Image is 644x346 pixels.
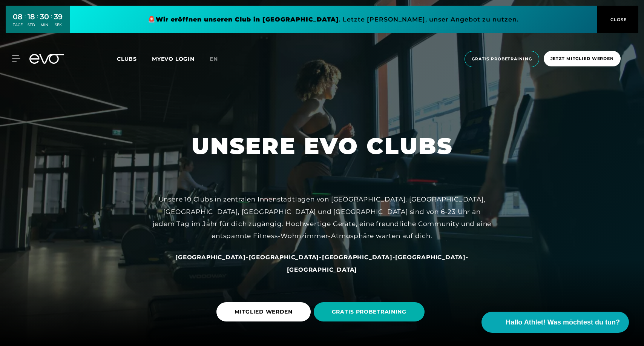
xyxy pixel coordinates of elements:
[287,266,357,273] a: [GEOGRAPHIC_DATA]
[550,55,614,62] span: Jetzt Mitglied werden
[541,51,623,67] a: Jetzt Mitglied werden
[54,11,63,22] div: 39
[40,11,49,22] div: 30
[314,297,428,327] a: GRATIS PROBETRAINING
[117,55,137,62] span: Clubs
[609,16,627,23] span: CLOSE
[506,317,620,328] span: Hallo Athlet! Was möchtest du tun?
[40,22,49,28] div: MIN
[472,56,532,62] span: Gratis Probetraining
[235,308,293,316] span: MITGLIED WERDEN
[28,22,35,28] div: STD
[481,312,629,333] button: Hallo Athlet! Was möchtest du tun?
[395,253,466,261] a: [GEOGRAPHIC_DATA]
[462,51,541,67] a: Gratis Probetraining
[175,253,246,261] a: [GEOGRAPHIC_DATA]
[210,55,227,63] a: en
[25,12,26,32] div: :
[287,266,357,273] span: [GEOGRAPHIC_DATA]
[152,55,195,62] a: MYEVO LOGIN
[210,55,218,62] span: en
[152,193,492,242] div: Unsere 10 Clubs in zentralen Innenstadtlagen von [GEOGRAPHIC_DATA], [GEOGRAPHIC_DATA], [GEOGRAPHI...
[249,253,319,261] a: [GEOGRAPHIC_DATA]
[117,55,152,62] a: Clubs
[51,12,52,32] div: :
[13,22,23,28] div: TAGE
[192,131,453,161] h1: UNSERE EVO CLUBS
[597,6,638,33] button: CLOSE
[37,12,38,32] div: :
[13,11,23,22] div: 08
[152,251,492,275] div: - - - -
[322,253,393,261] a: [GEOGRAPHIC_DATA]
[54,22,63,28] div: SEK
[216,297,314,327] a: MITGLIED WERDEN
[28,11,35,22] div: 18
[332,308,406,316] span: GRATIS PROBETRAINING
